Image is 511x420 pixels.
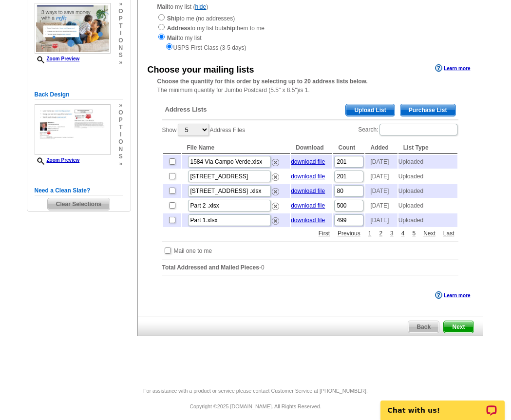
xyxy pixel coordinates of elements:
div: The minimum quantity for Jumbo Postcard (5.5" x 8.5")is 1. [138,77,483,95]
span: » [118,0,123,8]
span: s [118,52,123,59]
div: Choose your mailing lists [148,63,254,76]
div: to my list ( ) [138,2,483,52]
a: Next [421,229,438,238]
td: [DATE] [365,155,397,169]
span: Next [444,321,473,333]
a: hide [195,3,207,10]
strong: ship [223,25,235,32]
strong: Total Addressed and Mailed Pieces [162,264,259,271]
img: delete.png [272,188,279,195]
span: n [118,44,123,52]
span: i [118,131,123,138]
iframe: LiveChat chat widget [374,389,511,420]
a: First [316,229,332,238]
td: Uploaded [398,213,457,227]
span: n [118,146,123,153]
td: Uploaded [398,170,457,183]
a: download file [291,158,325,165]
h5: Back Design [35,90,123,99]
div: USPS First Class (3-5 days) [157,42,463,52]
span: Address Lists [165,105,207,114]
td: Uploaded [398,199,457,212]
div: to me (no addresses) to my list but them to me to my list [157,13,463,52]
img: small-thumb.jpg [35,3,111,54]
img: delete.png [272,217,279,225]
input: Search: [379,124,457,135]
span: p [118,116,123,124]
span: Upload List [346,104,394,116]
a: download file [291,202,325,209]
span: 0 [261,264,265,271]
td: [DATE] [365,213,397,227]
td: [DATE] [365,199,397,212]
a: 3 [388,229,396,238]
span: Clear Selections [48,198,110,210]
span: » [118,102,123,109]
a: download file [291,217,325,224]
a: download file [291,173,325,180]
a: Back [408,321,439,333]
label: Search: [358,123,458,136]
a: 1 [366,229,374,238]
a: 2 [377,229,385,238]
strong: Ship [167,15,180,22]
span: s [118,153,123,160]
a: download file [291,188,325,194]
img: small-thumb.jpg [35,104,111,155]
span: » [118,59,123,66]
a: Learn more [435,64,470,72]
div: - [157,96,463,283]
a: Last [441,229,457,238]
a: Remove this list [272,157,279,164]
a: Zoom Preview [35,157,80,163]
a: 4 [399,229,407,238]
span: o [118,138,123,146]
h5: Need a Clean Slate? [35,186,123,195]
th: Download [291,142,332,154]
span: i [118,30,123,37]
td: Mail one to me [173,246,213,256]
strong: Mail [167,35,178,41]
td: Uploaded [398,155,457,169]
strong: Address [167,25,190,32]
span: Purchase List [400,104,455,116]
th: List Type [398,142,457,154]
a: Remove this list [272,201,279,208]
img: delete.png [272,203,279,210]
span: o [118,8,123,15]
span: o [118,109,123,116]
a: Remove this list [272,215,279,222]
th: Count [333,142,364,154]
img: delete.png [272,159,279,166]
th: Added [365,142,397,154]
a: Zoom Preview [35,56,80,61]
span: » [118,160,123,168]
span: t [118,124,123,131]
td: [DATE] [365,170,397,183]
a: Remove this list [272,172,279,178]
span: t [118,22,123,30]
td: [DATE] [365,184,397,198]
strong: Mail [157,3,169,10]
label: Show Address Files [162,123,246,137]
a: Learn more [435,291,470,299]
span: o [118,37,123,44]
a: 5 [410,229,418,238]
span: Back [408,321,439,333]
a: Previous [335,229,363,238]
img: delete.png [272,173,279,181]
td: Uploaded [398,184,457,198]
strong: Choose the quantity for this order by selecting up to 20 address lists below. [157,78,368,85]
th: File Name [182,142,290,154]
span: p [118,15,123,22]
a: Remove this list [272,186,279,193]
select: ShowAddress Files [178,124,209,136]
